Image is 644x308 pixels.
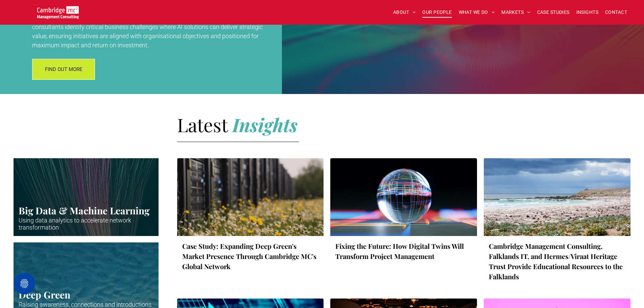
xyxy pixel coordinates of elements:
a: INSIGHTS [573,7,602,18]
a: CONTACT [602,7,630,18]
strong: nsights [239,112,297,137]
a: Your Business Transformed | Cambridge Management Consulting [37,7,79,14]
a: OUR PEOPLE [419,7,455,18]
a: A Data centre in a field, digital transformation [177,158,324,236]
a: FIND OUT MORE [32,59,95,80]
span: FIND OUT MORE [45,61,82,78]
a: Case Study: Expanding Deep Green's Market Presence Through Cambridge MC's Global Network [182,241,319,271]
a: ABOUT [390,7,419,18]
span: OUR PEOPLE [422,7,452,18]
a: MARKETS [498,7,533,18]
a: Streams of colour in red and green [14,158,159,236]
a: Crystal ball on a neon floor, Procurement [330,158,477,236]
strong: I [232,112,239,137]
a: CASE STUDIES [534,7,573,18]
a: A vivid photo of the skyline of Stanley on the Falkland Islands, digital infrastructure [484,158,630,236]
a: Cambridge Management Consulting, Falklands IT, and Hermes/Viraat Heritage Trust Provide Education... [489,241,625,282]
a: Fixing the Future: How Digital Twins Will Transform Project Management [335,241,472,261]
a: WHAT WE DO [455,7,498,18]
span: Latest [177,112,228,137]
span: The theme of Cambridge Tech Week 2025 is 'Seizing the AI Advantage'. A key question for business ... [32,5,263,49]
img: Go to Homepage [37,6,79,19]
